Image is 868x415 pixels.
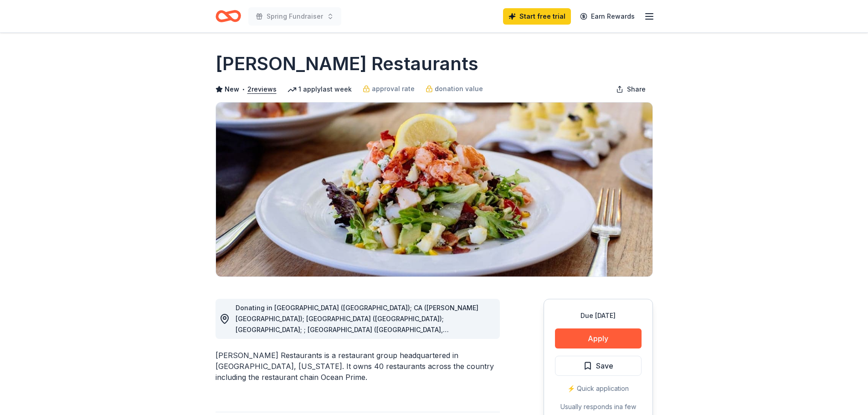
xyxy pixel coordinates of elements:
div: 1 apply last week [288,84,352,95]
a: Earn Rewards [575,8,640,25]
span: New [225,84,239,95]
h1: [PERSON_NAME] Restaurants [216,51,478,77]
button: 2reviews [247,84,277,95]
button: Apply [555,328,642,348]
img: Image for Cameron Mitchell Restaurants [216,102,652,277]
span: Share [627,84,646,95]
span: approval rate [372,83,415,94]
div: ⚡️ Quick application [555,383,642,394]
div: [PERSON_NAME] Restaurants is a restaurant group headquartered in [GEOGRAPHIC_DATA], [US_STATE]. I... [216,350,500,383]
button: Share [609,80,653,98]
a: approval rate [363,83,415,94]
button: Spring Fundraiser [248,7,341,26]
a: Start free trial [503,8,571,25]
a: Home [216,5,241,27]
span: Spring Fundraiser [267,11,323,22]
span: donation value [435,83,483,94]
span: Save [596,360,613,372]
button: Save [555,356,642,376]
div: Due [DATE] [555,310,642,321]
a: donation value [426,83,483,94]
span: • [241,86,245,93]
